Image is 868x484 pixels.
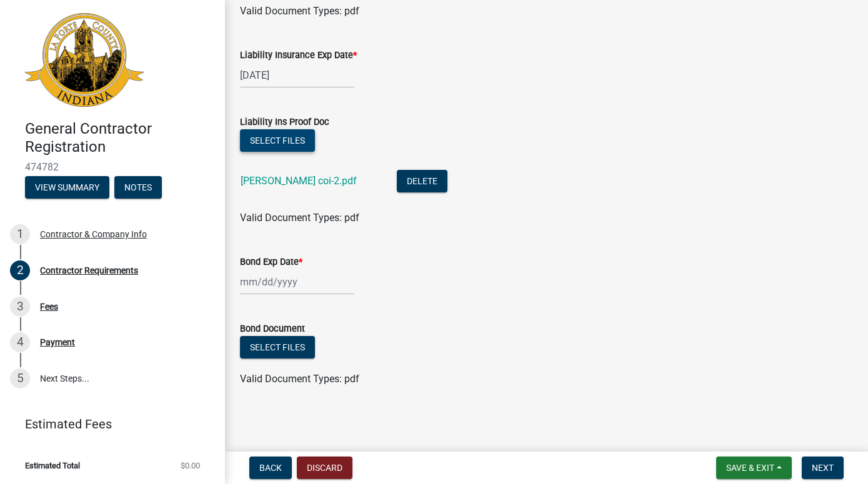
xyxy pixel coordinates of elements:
[25,462,80,470] span: Estimated Total
[240,325,305,333] label: Bond Document
[240,373,359,385] span: Valid Document Types: pdf
[240,5,359,17] span: Valid Document Types: pdf
[240,336,315,358] button: Select files
[397,176,447,188] wm-modal-confirm: Delete Document
[114,176,162,199] button: Notes
[25,176,109,199] button: View Summary
[40,230,147,239] div: Contractor & Company Info
[240,258,302,267] label: Bond Exp Date
[240,62,354,88] input: mm/dd/yyyy
[240,129,315,152] button: Select files
[716,457,792,479] button: Save & Exit
[40,302,58,311] div: Fees
[240,212,359,224] span: Valid Document Types: pdf
[40,338,75,347] div: Payment
[181,462,200,470] span: $0.00
[240,118,329,127] label: Liability Ins Proof Doc
[10,332,30,352] div: 4
[10,260,30,280] div: 2
[397,170,447,192] button: Delete
[241,175,357,187] a: [PERSON_NAME] coi-2.pdf
[25,161,200,173] span: 474782
[259,463,282,473] span: Back
[802,457,844,479] button: Next
[240,269,354,295] input: mm/dd/yyyy
[40,266,138,275] div: Contractor Requirements
[114,183,162,193] wm-modal-confirm: Notes
[10,224,30,244] div: 1
[10,412,205,437] a: Estimated Fees
[25,183,109,193] wm-modal-confirm: Summary
[10,297,30,317] div: 3
[726,463,774,473] span: Save & Exit
[25,13,144,107] img: La Porte County, Indiana
[25,120,215,156] h4: General Contractor Registration
[297,457,352,479] button: Discard
[10,368,30,388] div: 5
[240,51,357,60] label: Liability Insurance Exp Date
[249,457,292,479] button: Back
[812,463,834,473] span: Next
